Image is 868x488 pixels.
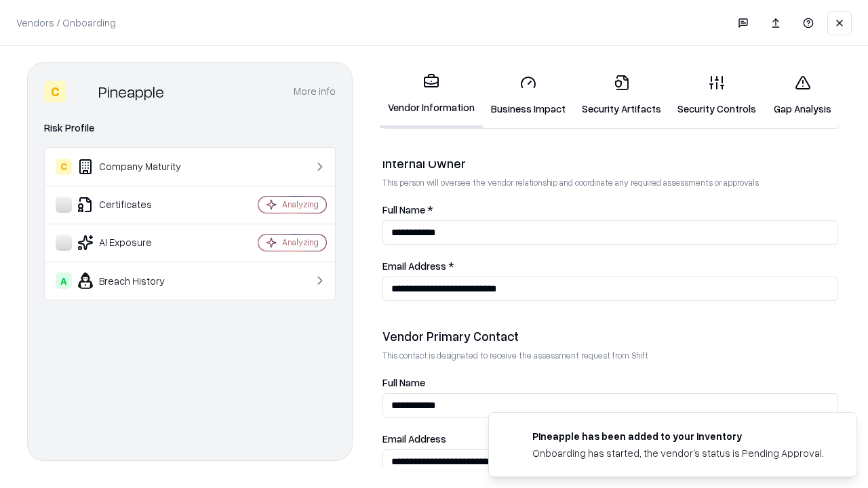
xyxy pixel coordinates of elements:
div: Breach History [56,272,218,289]
a: Gap Analysis [764,64,841,127]
div: Onboarding has started, the vendor's status is Pending Approval. [532,446,824,460]
label: Email Address * [382,261,838,271]
div: Pineapple has been added to your inventory [532,429,824,443]
div: Internal Owner [382,155,838,171]
label: Email Address [382,434,838,444]
label: Full Name [382,378,838,388]
div: AI Exposure [56,235,218,251]
img: pineappleenergy.com [505,429,521,445]
a: Vendor Information [380,62,483,128]
div: Analyzing [282,199,319,210]
p: This contact is designated to receive the assessment request from Shift [382,350,838,361]
p: This person will oversee the vendor relationship and coordinate any required assessments or appro... [382,177,838,188]
img: Pineapple [71,81,93,102]
div: Certificates [56,197,218,213]
div: C [44,81,66,102]
div: Vendor Primary Contact [382,328,838,344]
button: More info [294,79,336,104]
div: A [56,272,72,289]
a: Business Impact [483,64,574,127]
div: Pineapple [98,81,164,102]
a: Security Controls [669,64,764,127]
div: Risk Profile [44,120,336,136]
p: Vendors / Onboarding [16,16,116,30]
a: Security Artifacts [574,64,669,127]
div: Analyzing [282,237,319,248]
div: C [56,159,72,175]
label: Full Name * [382,205,838,215]
div: Company Maturity [56,159,218,175]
